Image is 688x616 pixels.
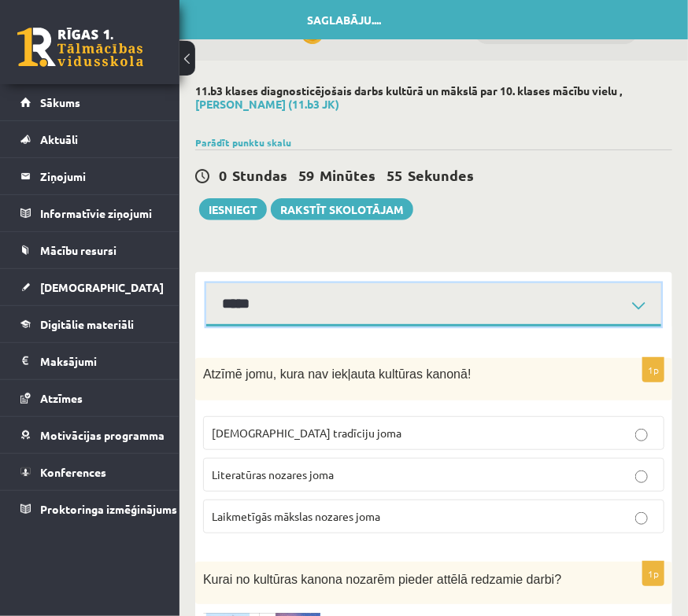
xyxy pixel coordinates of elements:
[20,491,160,527] a: Proktoringa izmēģinājums
[20,158,160,194] a: Ziņojumi
[195,97,339,111] a: [PERSON_NAME] (11.b3 JK)
[635,429,648,441] input: [DEMOGRAPHIC_DATA] tradīciju joma
[40,428,165,442] span: Motivācijas programma
[298,166,314,184] span: 59
[20,195,160,231] a: Informatīvie ziņojumi
[320,166,375,184] span: Minūtes
[212,509,380,523] span: Laikmetīgās mākslas nozares joma
[635,512,648,525] input: Laikmetīgās mākslas nozares joma
[20,84,160,120] a: Sākums
[40,391,83,405] span: Atzīmes
[20,343,160,379] a: Maksājumi
[40,243,117,257] span: Mācību resursi
[20,306,160,342] a: Digitālie materiāli
[20,380,160,416] a: Atzīmes
[40,95,80,109] span: Sākums
[40,343,160,379] legend: Maksājumi
[203,573,561,586] span: Kurai no kultūras kanona nozarēm pieder attēlā redzamie darbi?
[20,121,160,157] a: Aktuāli
[40,317,134,331] span: Digitālie materiāli
[232,166,287,184] span: Stundas
[212,426,401,440] span: [DEMOGRAPHIC_DATA] tradīciju joma
[199,198,267,220] button: Iesniegt
[40,465,106,479] span: Konferences
[20,269,160,305] a: [DEMOGRAPHIC_DATA]
[40,280,164,294] span: [DEMOGRAPHIC_DATA]
[40,158,160,194] legend: Ziņojumi
[40,502,177,516] span: Proktoringa izmēģinājums
[635,470,648,483] input: Literatūras nozares joma
[40,132,78,146] span: Aktuāli
[20,454,160,490] a: Konferences
[212,467,334,481] span: Literatūras nozares joma
[219,166,227,184] span: 0
[408,166,474,184] span: Sekundes
[203,367,472,381] span: Atzīmē jomu, kura nav iekļauta kultūras kanonā!
[17,28,143,67] a: Rīgas 1. Tālmācības vidusskola
[642,357,664,382] p: 1p
[642,561,664,586] p: 1p
[195,84,672,111] h2: 11.b3 klases diagnosticējošais darbs kultūrā un mākslā par 10. klases mācību vielu ,
[20,232,160,268] a: Mācību resursi
[387,166,402,184] span: 55
[20,417,160,453] a: Motivācijas programma
[271,198,413,220] a: Rakstīt skolotājam
[195,136,291,149] a: Parādīt punktu skalu
[40,195,160,231] legend: Informatīvie ziņojumi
